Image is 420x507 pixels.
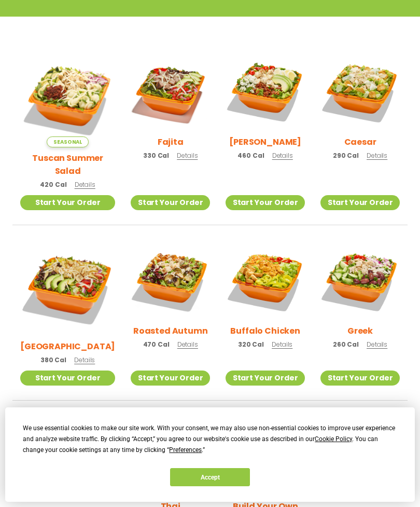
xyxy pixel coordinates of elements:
img: Product photo for BBQ Ranch Salad [20,241,115,336]
img: Product photo for Buffalo Chicken Salad [226,241,305,320]
span: Details [75,180,95,189]
h2: Roasted Autumn [133,324,208,337]
span: Seasonal [47,136,89,147]
span: 330 Cal [143,151,169,160]
button: Accept [170,468,250,486]
span: 420 Cal [40,180,66,189]
span: Details [177,151,198,160]
a: Start Your Order [20,371,115,386]
img: Product photo for Roasted Autumn Salad [131,241,210,320]
a: Start Your Order [320,195,400,210]
span: 290 Cal [333,151,359,160]
img: Product photo for Tuscan Summer Salad [20,52,115,147]
h2: Greek [347,324,373,337]
span: 470 Cal [143,340,170,349]
span: 320 Cal [238,340,264,349]
h2: Tuscan Summer Salad [20,152,115,177]
div: Cookie Consent Prompt [5,407,415,502]
a: Start Your Order [226,195,305,210]
span: Details [74,355,95,364]
span: 460 Cal [237,151,264,160]
span: 380 Cal [40,355,66,365]
h2: Buffalo Chicken [230,324,300,337]
a: Start Your Order [226,371,305,386]
span: Preferences [169,446,202,454]
img: Product photo for Greek Salad [320,241,400,320]
span: Details [272,340,292,349]
h2: [PERSON_NAME] [229,135,301,148]
img: Product photo for Caesar Salad [320,52,400,131]
span: Details [177,340,198,349]
a: Start Your Order [20,195,115,210]
a: Start Your Order [320,371,400,386]
h2: Caesar [344,135,376,148]
a: Start Your Order [131,195,210,210]
img: Product photo for Fajita Salad [131,52,210,131]
span: Details [367,340,387,349]
a: Start Your Order [131,371,210,386]
span: 260 Cal [333,340,359,349]
h2: Fajita [158,135,184,148]
span: Details [367,151,387,160]
div: We use essential cookies to make our site work. With your consent, we may also use non-essential ... [23,423,397,456]
h2: [GEOGRAPHIC_DATA] [20,340,115,353]
span: Details [272,151,293,160]
span: Cookie Policy [315,435,352,443]
img: Product photo for Cobb Salad [226,52,305,131]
